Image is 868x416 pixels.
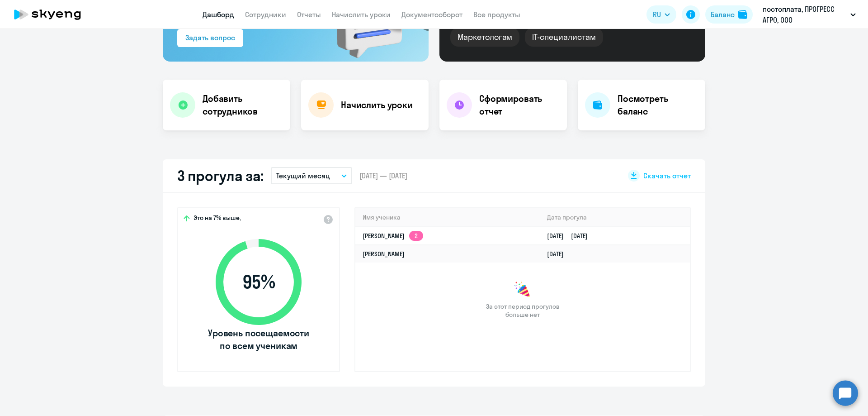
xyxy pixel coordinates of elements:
[618,92,698,118] h4: Посмотреть баланс
[409,231,423,241] app-skyeng-badge: 2
[203,10,234,19] a: Дашборд
[547,250,571,258] a: [DATE]
[341,99,413,111] h4: Начислить уроки
[540,208,690,227] th: Дата прогула
[738,10,747,19] img: balance
[355,208,540,227] th: Имя ученика
[479,92,560,118] h4: Сформировать отчет
[363,232,423,240] a: [PERSON_NAME]2
[547,232,595,240] a: [DATE][DATE]
[185,32,235,43] div: Задать вопрос
[450,28,519,47] div: Маркетологам
[203,92,283,118] h4: Добавить сотрудников
[297,10,321,19] a: Отчеты
[514,281,532,299] img: congrats
[363,250,405,258] a: [PERSON_NAME]
[705,5,753,24] button: Балансbalance
[763,4,847,25] p: постоплата, ПРОГРЕСС АГРО, ООО
[485,302,561,319] span: За этот период прогулов больше нет
[401,10,462,19] a: Документооборот
[177,29,243,47] button: Задать вопрос
[332,10,391,19] a: Начислить уроки
[207,327,311,352] span: Уровень посещаемости по всем ученикам
[177,167,264,185] h2: 3 прогула за:
[193,214,241,225] span: Это на 7% выше,
[271,167,352,184] button: Текущий месяц
[643,171,691,181] span: Скачать отчет
[473,10,520,19] a: Все продукты
[359,171,407,181] span: [DATE] — [DATE]
[245,10,286,19] a: Сотрудники
[276,170,330,181] p: Текущий месяц
[525,28,603,47] div: IT-специалистам
[653,9,661,20] span: RU
[646,5,676,24] button: RU
[758,4,860,25] button: постоплата, ПРОГРЕСС АГРО, ООО
[711,9,735,20] div: Баланс
[207,271,311,293] span: 95 %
